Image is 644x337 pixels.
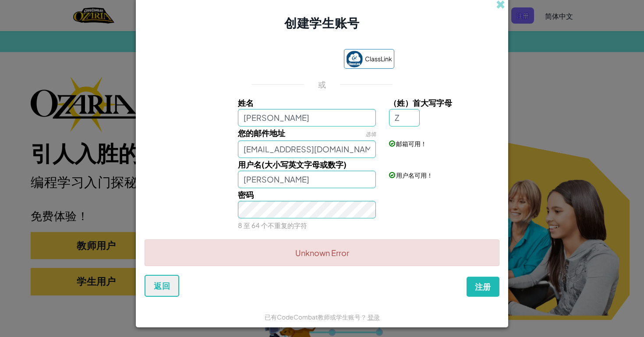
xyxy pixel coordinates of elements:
span: 姓名 [238,98,254,108]
small: 8 至 64 个不重复的字符 [238,221,307,229]
button: 返回 [145,275,179,297]
span: 创建学生账号 [284,15,359,30]
span: 您的邮件地址 [238,128,285,138]
span: 密码 [238,190,254,200]
iframe: “使用 Google 账号登录”按钮 [246,50,340,70]
p: 或 [318,79,326,90]
span: 已有CodeCombat教师或学生账号？ [265,313,368,321]
span: ClassLink [365,53,392,65]
div: Unknown Error [145,239,499,266]
span: 邮箱可用！ [396,140,427,147]
span: 选填 [365,131,376,137]
span: （姓）首大写字母 [389,98,452,108]
span: 返回 [154,281,170,291]
img: classlink-logo-small.png [346,51,363,67]
button: 注册 [467,277,499,297]
div: 使用 Google 账号登录。在新标签页中打开 [250,50,335,70]
span: 用户名可用！ [396,171,433,179]
a: 登录 [368,313,380,321]
span: 用户名(大小写英文字母或数字) [238,159,347,169]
